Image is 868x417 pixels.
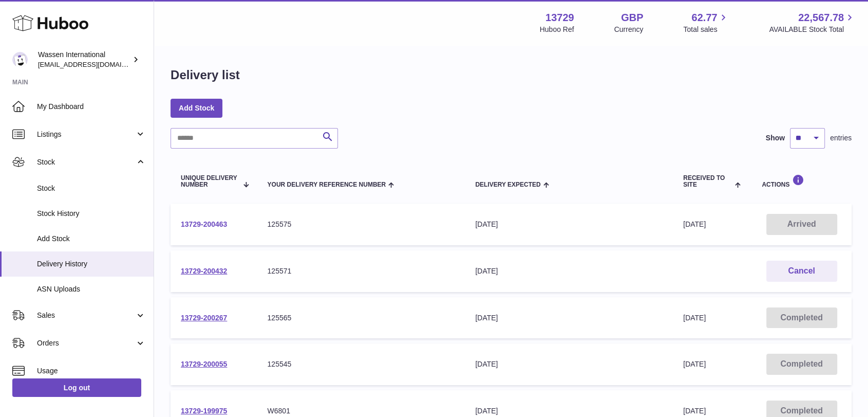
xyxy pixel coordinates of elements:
span: 62.77 [691,11,717,25]
span: Stock [37,157,135,167]
button: Cancel [766,261,837,282]
strong: GBP [621,11,643,25]
span: Delivery Expected [475,182,540,188]
span: Unique Delivery Number [181,175,238,188]
a: 13729-200463 [181,220,227,228]
a: 62.77 Total sales [683,11,729,34]
label: Show [766,133,785,143]
h1: Delivery list [171,67,240,83]
span: Orders [37,338,135,348]
a: 13729-200055 [181,360,227,368]
div: 125565 [267,313,455,323]
div: Actions [762,174,841,188]
span: 22,567.78 [798,11,844,25]
a: 13729-200432 [181,267,227,275]
div: Huboo Ref [540,25,574,34]
div: Currency [614,25,644,34]
span: Usage [37,366,146,376]
a: 22,567.78 AVAILABLE Stock Total [769,11,856,34]
div: 125545 [267,359,455,369]
span: [DATE] [683,314,706,322]
div: [DATE] [475,359,663,369]
strong: 13729 [545,11,574,25]
span: [DATE] [683,220,706,228]
span: Stock History [37,209,146,219]
a: Log out [12,378,141,397]
span: [EMAIL_ADDRESS][DOMAIN_NAME] [38,60,151,68]
span: Listings [37,130,135,139]
div: [DATE] [475,220,663,229]
span: Stock [37,184,146,193]
div: Wassen International [38,50,130,69]
span: [DATE] [683,360,706,368]
a: 13729-200267 [181,314,227,322]
div: 125571 [267,266,455,276]
span: Your Delivery Reference Number [267,182,386,188]
div: 125575 [267,220,455,229]
span: Delivery History [37,259,146,269]
span: Total sales [683,25,729,34]
a: Add Stock [171,99,222,117]
span: My Dashboard [37,102,146,112]
span: Sales [37,311,135,320]
div: [DATE] [475,406,663,416]
span: ASN Uploads [37,284,146,294]
span: entries [830,133,852,143]
img: internationalsupplychain@wassen.com [12,52,28,67]
span: Add Stock [37,234,146,244]
a: 13729-199975 [181,407,227,415]
div: [DATE] [475,313,663,323]
span: [DATE] [683,407,706,415]
div: W6801 [267,406,455,416]
span: AVAILABLE Stock Total [769,25,856,34]
span: Received to Site [683,175,732,188]
div: [DATE] [475,266,663,276]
